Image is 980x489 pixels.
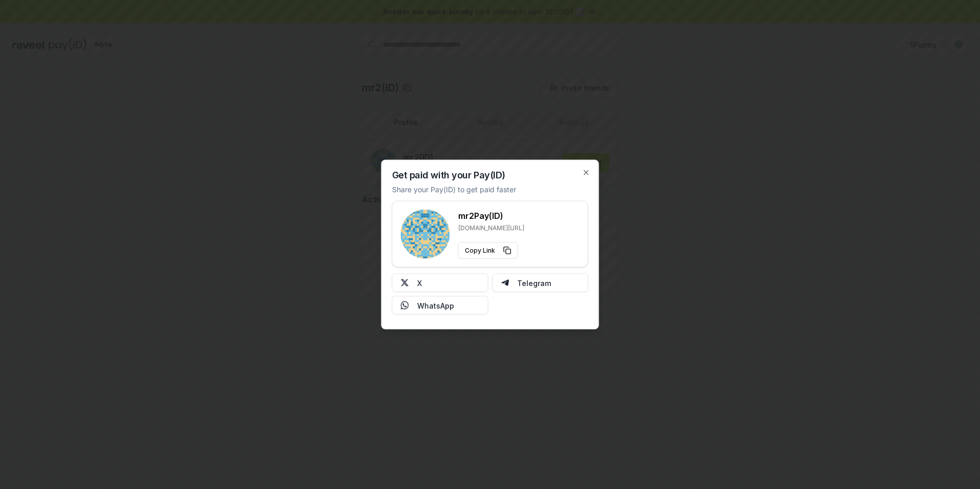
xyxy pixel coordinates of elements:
[392,296,488,315] button: WhatsApp
[501,279,509,287] img: Telegram
[458,242,518,259] button: Copy Link
[401,301,409,310] img: Whatsapp
[458,210,524,222] h3: mr2 Pay(ID)
[392,274,488,292] button: X
[392,184,516,195] p: Share your Pay(ID) to get paid faster
[492,274,588,292] button: Telegram
[392,171,505,180] h2: Get paid with your Pay(ID)
[458,224,524,232] p: [DOMAIN_NAME][URL]
[401,279,409,287] img: X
